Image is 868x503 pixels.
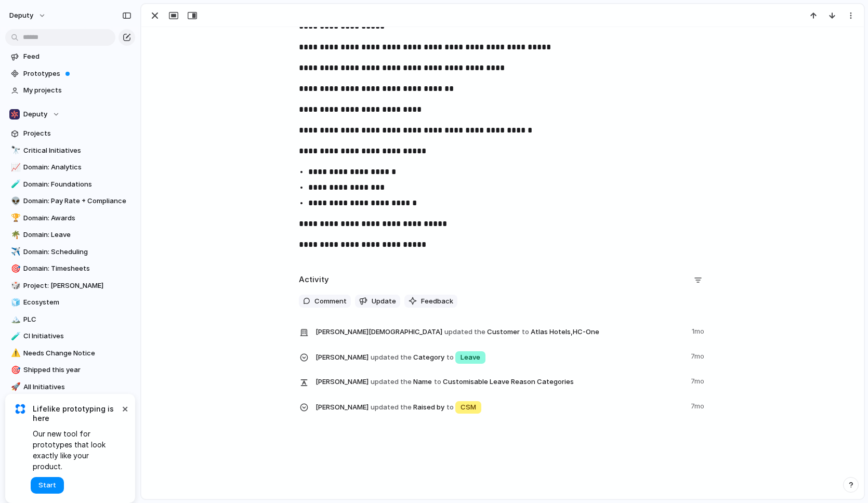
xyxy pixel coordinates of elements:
div: 🌴 [11,229,18,241]
a: 🧊Ecosystem [5,295,135,310]
span: Needs Change Notice [23,348,131,359]
span: Domain: Timesheets [23,263,131,274]
a: 🧪CI Initiatives [5,328,135,344]
span: [PERSON_NAME][DEMOGRAPHIC_DATA] [315,327,442,337]
span: Domain: Foundations [23,179,131,190]
a: My projects [5,83,135,98]
button: Dismiss [119,402,131,415]
span: CSM [461,402,476,413]
div: ⚠️ [11,347,18,359]
button: 🎯 [9,263,20,274]
span: [PERSON_NAME] [315,352,369,363]
h2: Activity [299,274,329,286]
a: ⚠️Needs Change Notice [5,346,135,361]
span: Critical Initiatives [23,145,131,156]
button: 🏔️ [9,314,20,325]
span: Projects [23,128,131,139]
div: 👽 [11,195,18,207]
span: Category [315,349,685,365]
a: 🌴Domain: Leave [5,227,135,243]
span: to [522,327,529,337]
span: My projects [23,85,131,96]
span: [PERSON_NAME] [315,402,369,413]
button: 🔭 [9,145,20,156]
a: ✈️Domain: Scheduling [5,244,135,260]
span: 7mo [691,349,706,362]
button: 🚀 [9,382,20,392]
button: 🏆 [9,213,20,223]
a: Projects [5,126,135,141]
button: 📈 [9,162,20,173]
button: Comment [299,295,351,308]
div: 🧪 [11,330,18,342]
a: 🏆Domain: Awards [5,210,135,226]
span: Raised by [315,399,685,415]
span: Domain: Scheduling [23,247,131,257]
span: CI Initiatives [23,331,131,341]
div: 📈Domain: Analytics [5,160,135,175]
button: Deputy [5,107,135,122]
button: Start [31,477,64,494]
span: updated the [371,402,412,413]
span: Project: [PERSON_NAME] [23,281,131,291]
span: to [434,377,441,387]
span: All Initiatives [23,382,131,392]
a: 🧪Domain: Foundations [5,177,135,192]
span: Our new tool for prototypes that look exactly like your product. [33,428,120,472]
span: 7mo [691,374,706,387]
button: Feedback [404,295,457,308]
span: Start [38,480,56,491]
span: to [446,352,454,363]
span: deputy [9,10,33,21]
a: 🎲Project: [PERSON_NAME] [5,278,135,294]
a: 🎯Shipped this year [5,362,135,378]
span: Domain: Analytics [23,162,131,173]
span: Domain: Awards [23,213,131,223]
div: 🎯 [11,263,18,275]
button: Update [355,295,400,308]
a: 🏔️PLC [5,312,135,327]
span: Feedback [421,296,453,307]
a: 🚀All Initiatives [5,379,135,395]
div: 🎯 [11,364,18,376]
span: Update [372,296,396,307]
span: Shipped this year [23,365,131,375]
a: Feed [5,49,135,64]
span: Lifelike prototyping is here [33,404,120,423]
a: 🎯Domain: Timesheets [5,261,135,276]
span: Prototypes [23,69,131,79]
span: Domain: Pay Rate + Compliance [23,196,131,206]
a: 🔭Critical Initiatives [5,143,135,158]
div: 🏆 [11,212,18,224]
div: 🗓️New view [5,396,135,412]
span: [PERSON_NAME] [315,377,369,387]
div: 🧊 [11,297,18,309]
a: 👽Domain: Pay Rate + Compliance [5,193,135,209]
button: 👽 [9,196,20,206]
button: 🎲 [9,281,20,291]
button: 🌴 [9,230,20,240]
a: Prototypes [5,66,135,82]
span: Name Customisable Leave Reason Categories [315,374,685,389]
button: 🧪 [9,179,20,190]
span: Comment [314,296,347,307]
span: Ecosystem [23,297,131,308]
div: 🔭 [11,144,18,156]
button: ⚠️ [9,348,20,359]
div: 🧪 [11,178,18,190]
span: Atlas Hotels , HC-One [531,327,599,337]
span: Leave [461,352,480,363]
button: 🎯 [9,365,20,375]
div: 🚀 [11,381,18,393]
button: 🧊 [9,297,20,308]
button: ✈️ [9,247,20,257]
